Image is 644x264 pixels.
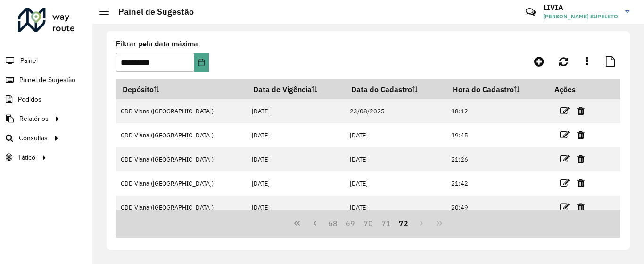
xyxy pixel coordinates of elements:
[306,214,324,232] button: Previous Page
[345,171,446,196] td: [DATE]
[560,177,570,189] a: Editar
[446,196,548,220] td: 20:49
[543,12,618,21] span: [PERSON_NAME] SUPELETO
[247,123,345,147] td: [DATE]
[560,128,570,141] a: Editar
[548,79,604,99] th: Ações
[194,53,209,72] button: Choose Date
[345,79,446,99] th: Data do Cadastro
[116,38,198,50] label: Filtrar pela data máxima
[577,153,585,165] a: Excluir
[345,147,446,171] td: [DATE]
[19,133,48,143] span: Consultas
[247,147,345,171] td: [DATE]
[247,99,345,123] td: [DATE]
[341,214,359,232] button: 69
[395,214,413,232] button: 72
[19,75,75,85] span: Painel de Sugestão
[324,214,342,232] button: 68
[247,79,345,99] th: Data de Vigência
[446,147,548,171] td: 21:26
[116,99,247,123] td: CDD Viana ([GEOGRAPHIC_DATA])
[18,153,35,162] span: Tático
[359,214,377,232] button: 70
[18,94,41,104] span: Pedidos
[446,79,548,99] th: Hora do Cadastro
[446,99,548,123] td: 18:12
[577,104,585,117] a: Excluir
[345,196,446,220] td: [DATE]
[543,3,618,12] h3: LIVIA
[560,201,570,213] a: Editar
[288,214,306,232] button: First Page
[247,171,345,196] td: [DATE]
[116,196,247,220] td: CDD Viana ([GEOGRAPHIC_DATA])
[520,2,541,22] a: Contato Rápido
[116,171,247,196] td: CDD Viana ([GEOGRAPHIC_DATA])
[116,79,247,99] th: Depósito
[116,123,247,147] td: CDD Viana ([GEOGRAPHIC_DATA])
[345,99,446,123] td: 23/08/2025
[560,104,570,117] a: Editar
[577,201,585,213] a: Excluir
[247,196,345,220] td: [DATE]
[109,7,194,17] h2: Painel de Sugestão
[577,128,585,141] a: Excluir
[446,171,548,196] td: 21:42
[446,123,548,147] td: 19:45
[377,214,395,232] button: 71
[560,153,570,165] a: Editar
[20,56,38,66] span: Painel
[116,147,247,171] td: CDD Viana ([GEOGRAPHIC_DATA])
[19,114,49,124] span: Relatórios
[577,177,585,189] a: Excluir
[345,123,446,147] td: [DATE]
